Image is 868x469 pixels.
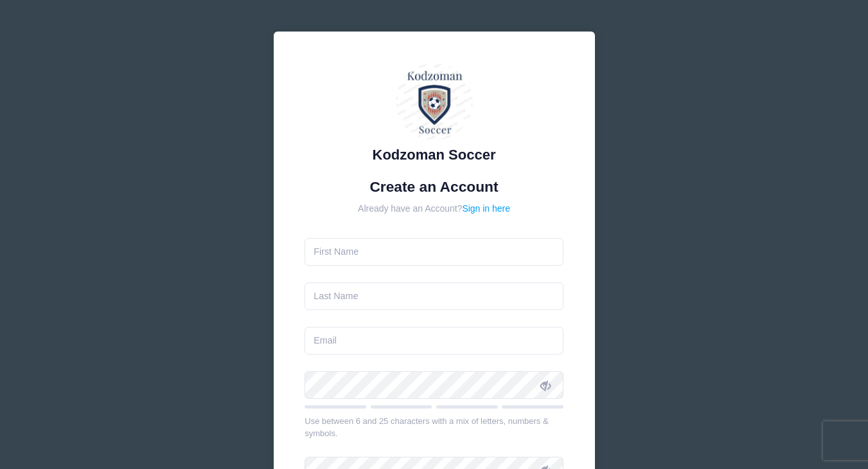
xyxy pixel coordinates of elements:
input: Last Name [305,282,563,310]
a: Sign in here [462,203,510,214]
img: Kodzoman Soccer [396,63,473,140]
input: First Name [305,238,563,266]
h1: Create an Account [305,178,563,196]
input: Email [305,327,563,354]
div: Use between 6 and 25 characters with a mix of letters, numbers & symbols. [305,415,563,440]
div: Kodzoman Soccer [305,144,563,165]
div: Already have an Account? [305,202,563,216]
